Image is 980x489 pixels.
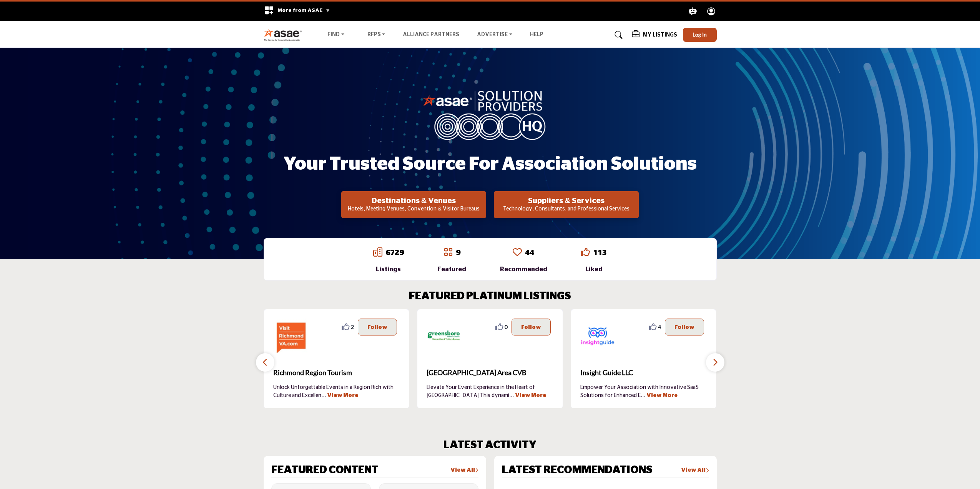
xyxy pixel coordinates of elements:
[341,191,486,218] button: Destinations & Venues Hotels, Meeting Venues, Convention & Visitor Bureaus
[580,319,615,353] img: Insight Guide LLC
[581,247,590,257] i: Go to Liked
[580,384,707,399] p: Empower Your Association with Innovative SaaS Solutions for Enhanced E
[496,196,636,205] h2: Suppliers & Services
[593,249,607,257] a: 113
[385,249,404,257] a: 6729
[271,464,379,477] h2: FEATURED CONTENT
[273,367,400,378] span: Richmond Region Tourism
[456,249,460,257] a: 9
[530,32,543,37] a: Help
[641,393,645,398] span: ...
[646,393,678,398] a: View More
[321,393,326,398] span: ...
[581,265,607,274] div: Liked
[683,28,717,42] button: Log In
[632,30,677,40] div: My Listings
[443,247,453,258] a: Go to Featured
[284,152,697,176] h1: Your Trusted Source for Association Solutions
[525,249,534,257] a: 44
[509,393,514,398] span: ...
[367,323,387,331] p: Follow
[264,28,306,41] img: Site Logo
[580,362,707,383] a: Insight Guide LLC
[658,323,661,331] span: 4
[427,362,553,383] a: [GEOGRAPHIC_DATA] Area CVB
[403,32,459,37] a: Alliance Partners
[322,30,350,40] a: Find
[423,89,557,140] img: image
[373,265,404,274] div: Listings
[512,319,551,335] button: Follow
[437,265,466,274] div: Featured
[427,367,553,378] span: [GEOGRAPHIC_DATA] Area CVB
[643,32,677,38] h5: My Listings
[259,2,335,21] div: More from ASAE
[500,265,547,274] div: Recommended
[277,8,330,13] span: More from ASAE
[472,30,518,40] a: Advertise
[693,31,707,38] span: Log In
[502,464,653,477] h2: LATEST RECOMMENDATIONS
[362,30,391,40] a: RFPs
[273,384,400,399] p: Unlock Unforgettable Events in a Region Rich with Culture and Excellen
[496,205,636,213] p: Technology, Consultants, and Professional Services
[513,247,522,258] a: Go to Recommended
[327,393,358,398] a: View More
[681,467,709,474] a: View All
[344,196,484,205] h2: Destinations & Venues
[358,319,397,335] button: Follow
[351,323,354,331] span: 2
[427,319,461,353] img: Greensboro Area CVB
[273,319,308,353] img: Richmond Region Tourism
[450,467,478,474] a: View All
[674,323,694,331] p: Follow
[515,393,546,398] a: View More
[344,205,484,213] p: Hotels, Meeting Venues, Convention & Visitor Bureaus
[607,29,628,41] a: Search
[494,191,639,218] button: Suppliers & Services Technology, Consultants, and Professional Services
[443,439,537,452] h2: LATEST ACTIVITY
[273,362,400,383] a: Richmond Region Tourism
[427,362,553,383] b: Greensboro Area CVB
[580,367,707,378] span: Insight Guide LLC
[427,384,553,399] p: Elevate Your Event Experience in the Heart of [GEOGRAPHIC_DATA] This dynami
[409,290,571,303] h2: FEATURED PLATINUM LISTINGS
[521,323,541,331] p: Follow
[505,323,508,331] span: 0
[665,319,704,335] button: Follow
